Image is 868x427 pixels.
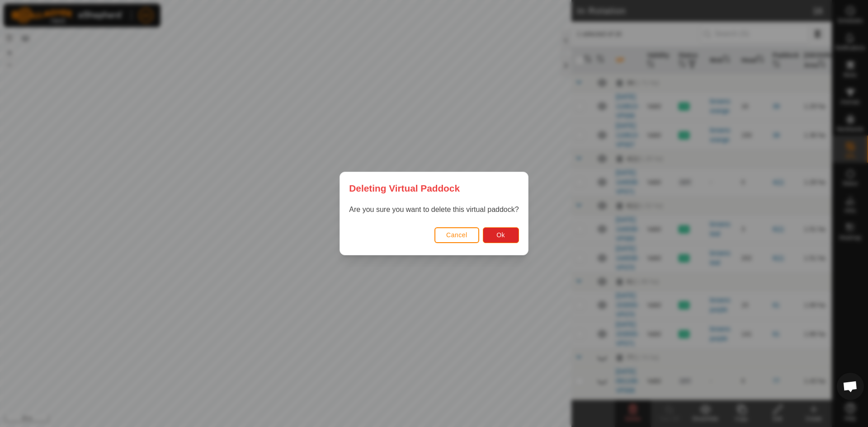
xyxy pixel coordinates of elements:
[446,231,467,239] span: Cancel
[837,373,864,400] div: Open chat
[349,181,460,195] span: Deleting Virtual Paddock
[434,227,479,243] button: Cancel
[483,227,519,243] button: Ok
[349,204,519,215] p: Are you sure you want to delete this virtual paddock?
[496,231,505,239] span: Ok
